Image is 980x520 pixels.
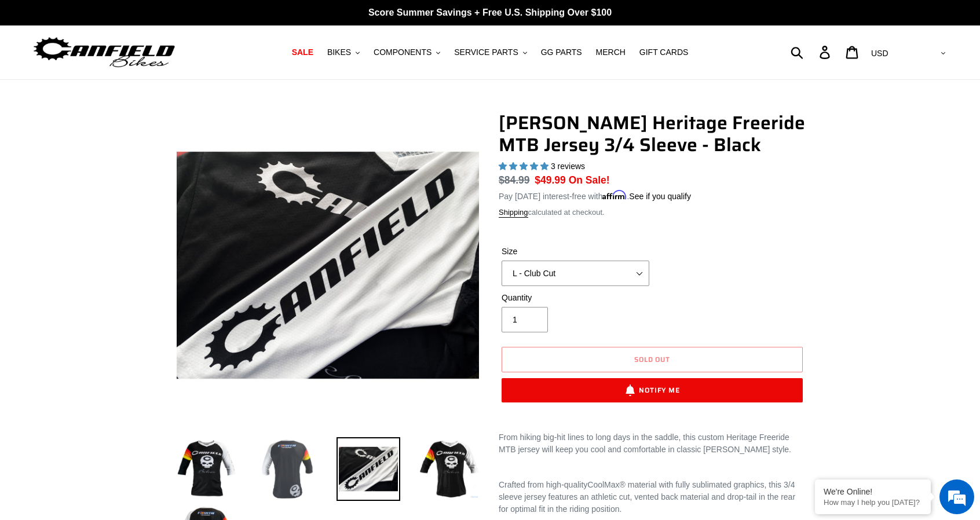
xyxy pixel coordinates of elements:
[499,112,806,156] h1: [PERSON_NAME] Heritage Freeride MTB Jersey 3/4 Sleeve - Black
[190,6,218,34] div: Minimize live chat window
[634,45,694,60] a: GIFT CARDS
[418,437,481,501] img: Load image into Gallery viewer, Canfield Heritage Freeride MTB Jersey 3/4 Sleeve - Black
[499,431,806,456] div: From hiking big-hit lines to long days in the saddle, this custom Heritage Freeride MTB jersey wi...
[535,174,566,186] span: $49.99
[448,45,532,60] button: SERVICE PARTS
[321,45,365,60] button: BIKES
[541,47,582,57] span: GG PARTS
[78,65,212,80] div: Chat with us now
[286,45,319,60] a: SALE
[37,58,66,87] img: d_696896380_company_1647369064580_696896380
[174,437,238,501] img: Load image into Gallery viewer, Canfield Heritage Freeride MTB Jersey 3/4 Sleeve - Black
[327,47,351,57] span: BIKES
[499,479,806,515] p: Crafted from high-quality
[569,173,610,188] span: On Sale!
[502,292,649,304] label: Quantity
[337,437,400,501] img: Load image into Gallery viewer, Canfield Heritage Freeride MTB Jersey 3/4 Sleeve - Black
[824,498,922,507] p: How may I help you today?
[499,162,551,171] span: 5.00 stars
[797,39,827,65] input: Search
[454,47,518,57] span: SERVICE PARTS
[499,174,530,186] span: $84.99
[292,47,313,57] span: SALE
[255,437,319,501] img: Load image into Gallery viewer, Canfield Heritage Freeride MTB Jersey 3/4 Sleeve - Black
[374,47,432,57] span: COMPONENTS
[67,146,160,263] span: We're online!
[32,34,177,71] img: Canfield Bikes
[502,378,803,402] button: Notify Me
[639,47,689,57] span: GIFT CARDS
[590,45,631,60] a: MERCH
[499,480,795,514] span: CoolMax® material with fully sublimated graphics, this 3/4 sleeve jersey features an athletic cut...
[499,208,528,218] a: Shipping
[502,246,649,258] label: Size
[13,64,30,81] div: Navigation go back
[499,188,691,203] p: Pay [DATE] interest-free with .
[6,316,221,357] textarea: Type your message and hit 'Enter'
[368,45,446,60] button: COMPONENTS
[596,47,626,57] span: MERCH
[535,45,588,60] a: GG PARTS
[502,347,803,372] button: Sold out
[629,192,691,201] a: See if you qualify - Learn more about Affirm Financing (opens in modal)
[824,487,922,496] div: We're Online!
[602,190,627,200] span: Affirm
[499,207,806,218] div: calculated at checkout.
[634,354,671,365] span: Sold out
[551,162,585,171] span: 3 reviews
